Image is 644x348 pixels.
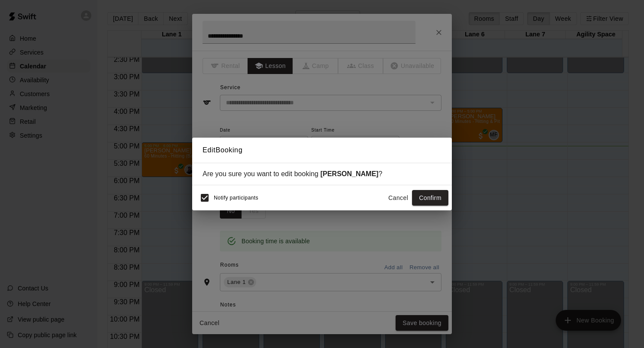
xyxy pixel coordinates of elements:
[214,195,258,201] span: Notify participants
[320,170,378,177] strong: [PERSON_NAME]
[203,170,441,178] div: Are you sure you want to edit booking ?
[384,190,412,206] button: Cancel
[412,190,448,206] button: Confirm
[192,138,452,163] h2: Edit Booking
